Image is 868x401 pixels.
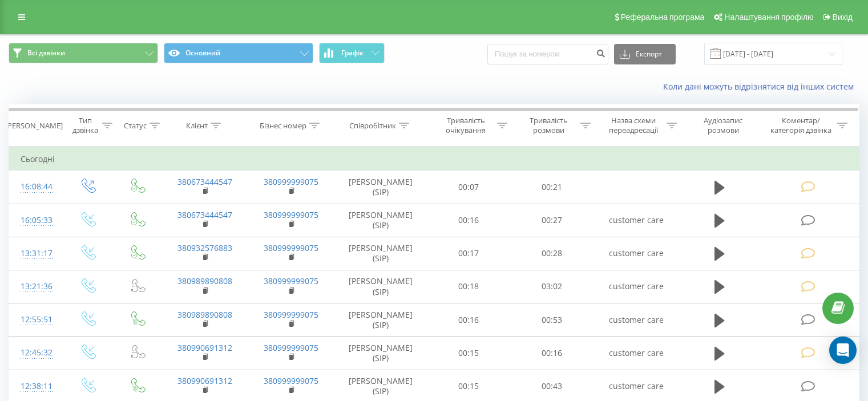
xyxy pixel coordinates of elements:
[510,270,593,303] td: 03:02
[260,121,306,131] div: Бізнес номер
[21,242,51,265] div: 13:31:17
[9,148,859,171] td: Сьогодні
[593,237,679,270] td: customer care
[604,116,664,135] div: Назва схеми переадресації
[177,276,232,286] a: 380989890808
[510,337,593,370] td: 00:16
[334,204,427,237] td: [PERSON_NAME] (SIP)
[510,204,593,237] td: 00:27
[510,303,593,337] td: 00:53
[829,337,857,364] div: Open Intercom Messenger
[27,48,65,58] span: Всі дзвінки
[663,81,859,92] a: Коли дані можуть відрізнятися вiд інших систем
[724,13,813,22] span: Налаштування профілю
[264,242,318,253] a: 380999999075
[487,44,608,64] input: Пошук за номером
[510,237,593,270] td: 00:28
[593,204,679,237] td: customer care
[334,270,427,303] td: [PERSON_NAME] (SIP)
[21,176,51,198] div: 16:08:44
[21,276,51,298] div: 13:21:36
[334,171,427,204] td: [PERSON_NAME] (SIP)
[264,342,318,353] a: 380999999075
[177,242,232,253] a: 380932576883
[264,375,318,386] a: 380999999075
[438,116,495,135] div: Тривалість очікування
[621,13,705,22] span: Реферальна програма
[768,116,834,135] div: Коментар/категорія дзвінка
[21,375,51,398] div: 12:38:11
[264,176,318,187] a: 380999999075
[319,43,385,63] button: Графік
[21,309,51,331] div: 12:55:51
[593,303,679,337] td: customer care
[341,49,364,57] span: Графік
[427,204,510,237] td: 00:16
[9,43,158,63] button: Всі дзвінки
[177,375,232,386] a: 380990691312
[334,337,427,370] td: [PERSON_NAME] (SIP)
[264,276,318,286] a: 380999999075
[593,337,679,370] td: customer care
[177,309,232,320] a: 380989890808
[21,209,51,232] div: 16:05:33
[124,121,147,131] div: Статус
[5,121,63,131] div: [PERSON_NAME]
[177,176,232,187] a: 380673444547
[334,303,427,337] td: [PERSON_NAME] (SIP)
[690,116,757,135] div: Аудіозапис розмови
[72,116,99,135] div: Тип дзвінка
[164,43,313,63] button: Основний
[614,44,676,64] button: Експорт
[177,342,232,353] a: 380990691312
[427,270,510,303] td: 00:18
[593,270,679,303] td: customer care
[427,237,510,270] td: 00:17
[427,303,510,337] td: 00:16
[349,121,396,131] div: Співробітник
[186,121,208,131] div: Клієнт
[427,171,510,204] td: 00:07
[833,13,853,22] span: Вихід
[510,171,593,204] td: 00:21
[427,337,510,370] td: 00:15
[264,309,318,320] a: 380999999075
[21,342,51,364] div: 12:45:32
[177,209,232,220] a: 380673444547
[520,116,578,135] div: Тривалість розмови
[334,237,427,270] td: [PERSON_NAME] (SIP)
[264,209,318,220] a: 380999999075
